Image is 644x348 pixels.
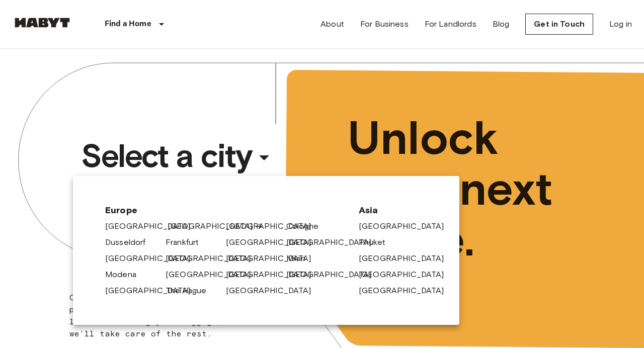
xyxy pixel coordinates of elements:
a: Cologne [286,220,329,232]
a: [GEOGRAPHIC_DATA] [168,220,263,232]
a: [GEOGRAPHIC_DATA] [226,269,321,281]
a: [GEOGRAPHIC_DATA] [359,269,454,281]
a: [GEOGRAPHIC_DATA] [226,285,321,297]
a: [GEOGRAPHIC_DATA] [166,269,261,281]
a: [GEOGRAPHIC_DATA] [359,252,454,265]
a: Frankfurt [166,236,209,248]
a: [GEOGRAPHIC_DATA] [166,252,261,265]
a: [GEOGRAPHIC_DATA] [226,236,321,248]
a: [GEOGRAPHIC_DATA] [105,285,201,297]
a: [GEOGRAPHIC_DATA] [105,252,201,265]
a: [GEOGRAPHIC_DATA] [226,252,321,265]
a: Modena [105,269,146,281]
span: Asia [359,204,427,216]
a: Dusseldorf [105,236,156,248]
a: [GEOGRAPHIC_DATA] [226,220,321,232]
span: Europe [105,204,343,216]
a: [GEOGRAPHIC_DATA] [105,220,201,232]
a: The Hague [166,285,216,297]
a: Milan [286,252,315,265]
a: [GEOGRAPHIC_DATA] [286,269,382,281]
a: [GEOGRAPHIC_DATA] [286,236,382,248]
a: [GEOGRAPHIC_DATA] [359,285,454,297]
a: Phuket [359,236,395,248]
a: [GEOGRAPHIC_DATA] [359,220,454,232]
